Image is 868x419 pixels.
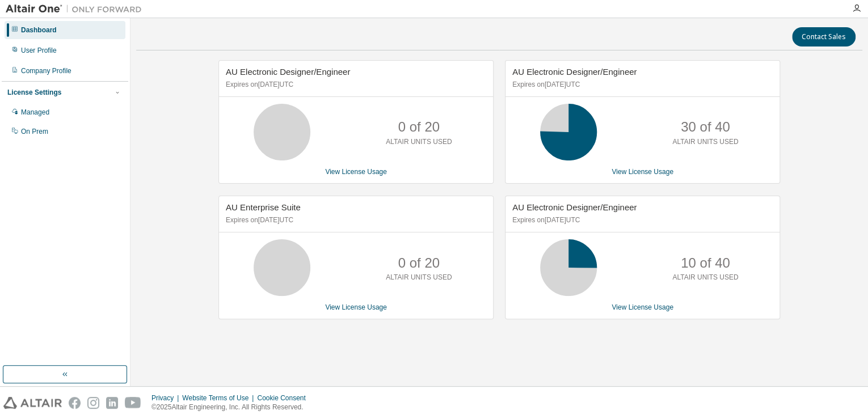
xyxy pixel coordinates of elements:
[612,168,673,176] a: View License Usage
[226,202,301,212] span: AU Enterprise Suite
[512,67,637,77] span: AU Electronic Designer/Engineer
[21,46,57,55] div: User Profile
[106,397,118,409] img: linkedin.svg
[512,202,637,212] span: AU Electronic Designer/Engineer
[386,137,452,147] p: ALTAIR UNITS USED
[21,127,48,136] div: On Prem
[182,393,257,403] div: Website Terms of Use
[69,397,81,409] img: facebook.svg
[325,168,387,176] a: View License Usage
[151,403,313,412] p: © 2025 Altair Engineering, Inc. All Rights Reserved.
[226,80,483,90] p: Expires on [DATE] UTC
[512,80,770,90] p: Expires on [DATE] UTC
[325,303,387,311] a: View License Usage
[672,137,738,147] p: ALTAIR UNITS USED
[6,3,148,15] img: Altair One
[125,397,141,409] img: youtube.svg
[681,253,730,273] p: 10 of 40
[21,26,57,35] div: Dashboard
[21,108,49,117] div: Managed
[398,253,440,273] p: 0 of 20
[151,393,182,403] div: Privacy
[21,66,71,75] div: Company Profile
[512,215,770,225] p: Expires on [DATE] UTC
[226,67,350,77] span: AU Electronic Designer/Engineer
[7,88,61,97] div: License Settings
[386,273,452,282] p: ALTAIR UNITS USED
[672,273,738,282] p: ALTAIR UNITS USED
[792,27,856,46] button: Contact Sales
[87,397,99,409] img: instagram.svg
[3,397,62,409] img: altair_logo.svg
[612,303,673,311] a: View License Usage
[226,215,483,225] p: Expires on [DATE] UTC
[681,117,730,137] p: 30 of 40
[398,117,440,137] p: 0 of 20
[257,393,312,403] div: Cookie Consent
